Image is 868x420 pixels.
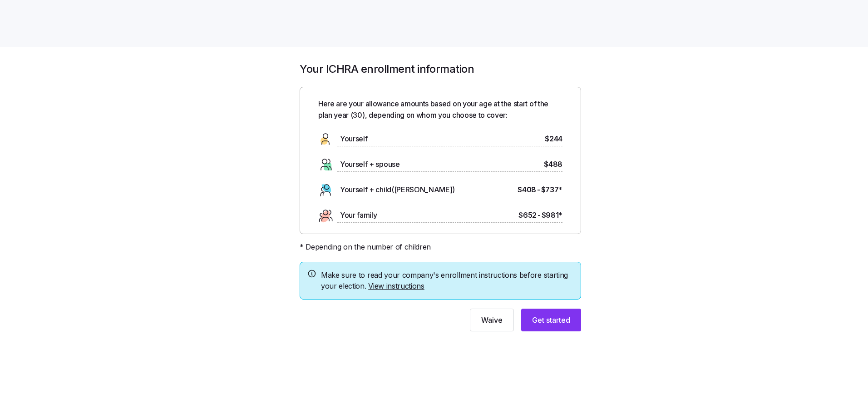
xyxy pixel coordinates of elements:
[542,210,562,221] span: $981
[318,98,562,121] span: Here are your allowance amounts based on your age at the start of the plan year ( 30 ), depending...
[368,281,424,290] a: View instructions
[300,62,581,76] h1: Your ICHRA enrollment information
[521,309,581,331] button: Get started
[538,210,541,221] span: -
[481,315,503,325] span: Waive
[518,210,537,221] span: $652
[532,315,570,325] span: Get started
[340,184,455,195] span: Yourself + child([PERSON_NAME])
[470,309,514,331] button: Waive
[340,133,367,145] span: Yourself
[541,184,562,195] span: $737
[545,133,562,145] span: $244
[518,184,536,195] span: $408
[340,210,377,221] span: Your family
[340,159,400,170] span: Yourself + spouse
[544,159,562,170] span: $488
[537,184,540,195] span: -
[321,270,573,292] span: Make sure to read your company's enrollment instructions before starting your election.
[300,241,431,253] span: * Depending on the number of children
